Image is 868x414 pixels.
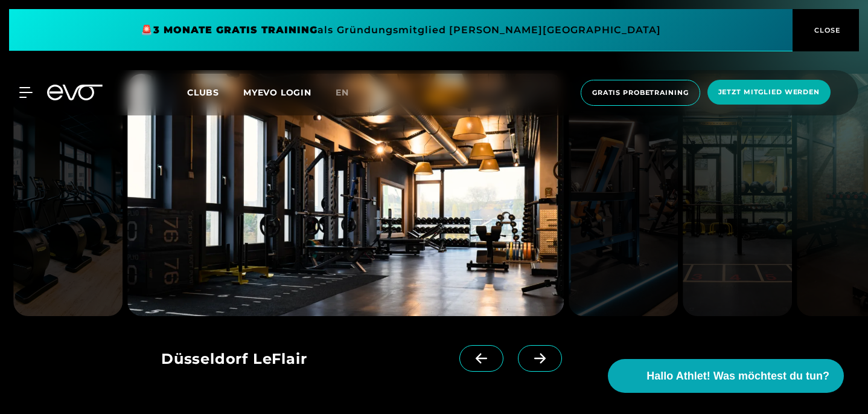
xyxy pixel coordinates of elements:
[811,25,841,36] span: CLOSE
[187,87,219,98] span: Clubs
[718,87,820,97] span: Jetzt Mitglied werden
[187,86,243,98] a: Clubs
[793,9,859,51] button: CLOSE
[704,80,834,106] a: Jetzt Mitglied werden
[336,87,349,98] span: en
[127,74,564,316] img: evofitness
[569,74,678,316] img: evofitness
[646,368,829,384] span: Hallo Athlet! Was möchtest du tun?
[608,359,844,393] button: Hallo Athlet! Was möchtest du tun?
[13,74,123,316] img: evofitness
[243,87,311,98] a: MYEVO LOGIN
[577,80,704,106] a: Gratis Probetraining
[683,74,792,316] img: evofitness
[592,88,689,98] span: Gratis Probetraining
[336,86,363,100] a: en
